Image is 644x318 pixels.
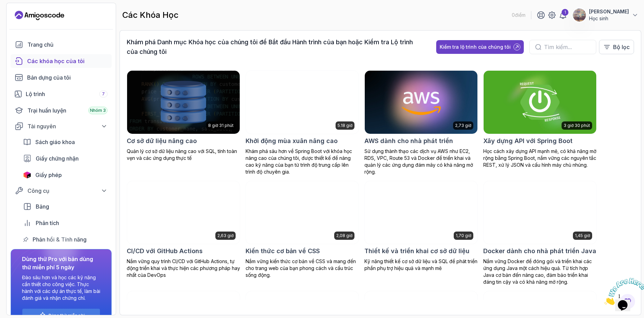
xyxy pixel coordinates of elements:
[573,9,586,22] img: hình ảnh hồ sơ người dùng
[15,10,64,21] a: Trang đích
[589,9,629,14] font: [PERSON_NAME]
[455,123,471,128] font: 2,73 giờ
[127,247,203,255] font: CI/CD với GitHub Actions
[436,40,524,54] button: Kiểm tra lộ trình của chúng tôi
[589,15,608,21] font: Học sinh
[246,258,356,278] font: Nắm vững kiến ​​thức cơ bản về CSS và mang đến cho trang web của bạn phong cách và cấu trúc sống ...
[246,70,359,175] a: Thẻ Spring Boot nâng cao5.18 giờKhởi động mùa xuân nâng caoKhám phá sâu hơn về Spring Boot với kh...
[456,233,471,238] font: 1,70 giờ
[365,181,477,244] img: Thẻ Thiết kế & Triển khai Cơ sở dữ liệu
[364,70,478,175] a: Thẻ AWS dành cho nhà phát triển2,73 giờAWS dành cho nhà phát triểnSử dụng thành thạo các dịch vụ ...
[127,258,240,278] font: Nắm vững quy trình CI/CD với GitHub Actions, tự động triển khai và thực hiện các phương pháp hay ...
[11,54,112,68] a: các khóa học
[246,148,352,175] font: Khám phá sâu hơn về Spring Boot với khóa học nâng cao của chúng tôi, được thiết kế để nâng cao kỹ...
[27,41,54,48] font: Trang chủ
[127,71,240,134] img: Thẻ Cơ sở dữ liệu nâng cao
[512,12,515,18] font: 0
[36,220,59,226] font: Phân tích
[23,172,31,178] img: biểu tượng jetbrains
[573,8,639,22] button: hình ảnh hồ sơ người dùng[PERSON_NAME]Học sinh
[364,148,473,175] font: Sử dụng thành thạo các dịch vụ AWS như EC2, RDS, VPC, Route 53 và Docker để triển khai và quản lý...
[11,104,112,117] a: trại huấn luyện
[11,71,112,84] a: xây dựng
[544,43,590,51] input: Tìm kiếm...
[484,181,596,244] img: Thẻ Docker dành cho nhà phát triển Java
[19,216,112,230] a: phân tích
[483,70,597,168] a: Xây dựng API bằng thẻ Spring Boot3 giờ 30 phútXây dựng API với Spring BootHọc cách xây dựng API m...
[364,137,453,144] font: AWS dành cho nhà phát triển
[575,233,590,238] font: 1,45 giờ
[102,91,105,97] span: 7
[246,181,359,279] a: Thẻ CSS Essentials2,08 giờKiến thức cơ bản về CSSNắm vững kiến ​​thức cơ bản về CSS và mang đến c...
[559,11,567,19] a: 1
[440,44,511,50] font: Kiểm tra lộ trình của chúng tôi
[11,38,112,51] a: trang chủ
[19,152,112,165] a: giấy chứng nhận
[208,123,234,128] font: 8 giờ 31 phút
[483,258,592,285] font: Nắm vững Docker để đóng gói và triển khai các ứng dụng Java một cách hiệu quả. Từ tích hợp Java c...
[599,40,634,54] button: Bộ lọc
[613,44,630,50] font: Bộ lọc
[26,91,45,97] font: Lộ trình
[246,71,359,134] img: Thẻ Spring Boot nâng cao
[27,107,66,114] font: Trại huấn luyện
[246,181,359,244] img: Thẻ CSS Essentials
[127,70,240,162] a: Thẻ Cơ sở dữ liệu nâng cao8 giờ 31 phútCơ sở dữ liệu nâng caoQuản lý cơ sở dữ liệu nâng cao với S...
[217,233,234,238] font: 2,63 giờ
[19,233,112,246] a: nhận xét
[365,71,477,134] img: Thẻ AWS dành cho nhà phát triển
[127,137,197,144] font: Cơ sở dữ liệu nâng cao
[90,108,106,113] font: Nhóm 3
[3,3,45,30] img: Trò chuyện thu hút sự chú ý
[246,137,338,144] font: Khởi động mùa xuân nâng cao
[364,181,478,272] a: Thẻ Thiết kế & Triển khai Cơ sở dữ liệu1,70 giờThiết kế và triển khai cơ sở dữ liệuKỹ năng thiết ...
[36,203,49,210] font: Bảng
[127,38,413,55] font: Khám phá Danh mục Khóa học của chúng tôi để Bắt đầu Hành trình của bạn hoặc Kiểm tra Lộ trình của...
[122,10,179,20] font: các khóa học
[564,123,590,128] font: 3 giờ 30 phút
[338,123,352,128] font: 5.18 giờ
[336,233,352,238] font: 2,08 giờ
[19,168,112,182] a: giấy phép
[483,247,596,255] font: Docker dành cho nhà phát triển Java
[127,181,240,244] img: CI/CD với thẻ GitHub Actions
[3,3,5,9] font: 1
[11,120,112,132] button: Tài nguyên
[483,137,573,144] font: Xây dựng API với Spring Boot
[515,12,526,18] font: điểm
[36,155,79,162] font: Giấy chứng nhận
[481,69,599,135] img: Xây dựng API bằng thẻ Spring Boot
[364,247,470,255] font: Thiết kế và triển khai cơ sở dữ liệu
[364,258,477,271] font: Kỹ năng thiết kế cơ sở dữ liệu và SQL để phát triển phần phụ trợ hiệu quả và mạnh mẽ
[127,181,240,279] a: CI/CD với thẻ GitHub Actions2,63 giờCI/CD với GitHub ActionsNắm vững quy trình CI/CD với GitHub A...
[27,123,56,130] font: Tài nguyên
[35,139,75,145] font: Sách giáo khoa
[27,58,84,64] font: Các khóa học của tôi
[19,200,112,213] a: Cái bảng
[11,185,112,197] button: Công cụ
[27,187,49,194] font: Công cụ
[48,313,84,318] font: Dùng thử miễn phí
[601,275,644,308] iframe: tiện ích trò chuyện
[35,172,62,178] font: Giấy phép
[564,10,566,15] font: 1
[246,247,320,255] font: Kiến thức cơ bản về CSS
[22,274,100,301] font: Đào sâu hơn và học các kỹ năng cần thiết cho công việc. Thực hành với các dự án thực tế, làm bài ...
[483,148,596,168] font: Học cách xây dựng API mạnh mẽ, có khả năng mở rộng bằng Spring Boot, nắm vững các nguyên tắc REST...
[127,148,237,161] font: Quản lý cơ sở dữ liệu nâng cao với SQL, tính toàn vẹn và các ứng dụng thực tế
[483,181,597,286] a: Thẻ Docker dành cho nhà phát triển Java1,45 giờDocker dành cho nhà phát triển JavaNắm vững Docker...
[27,74,71,81] font: Bản dựng của tôi
[19,135,112,149] a: sách giáo khoa
[11,87,112,101] a: lộ trình
[33,236,87,243] font: Phản hồi & Tính năng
